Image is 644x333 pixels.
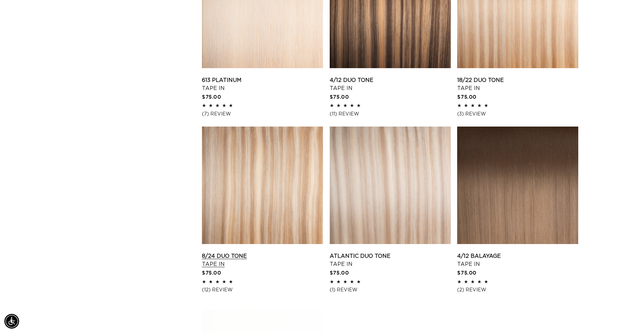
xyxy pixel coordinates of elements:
[202,252,323,268] a: 8/24 Duo Tone Tape In
[202,76,323,92] a: 613 Platinum Tape In
[330,76,451,92] a: 4/12 Duo Tone Tape In
[330,252,451,268] a: Atlantic Duo Tone Tape In
[4,314,19,329] div: Accessibility Menu
[457,76,578,92] a: 18/22 Duo Tone Tape In
[457,252,578,268] a: 4/12 Balayage Tape In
